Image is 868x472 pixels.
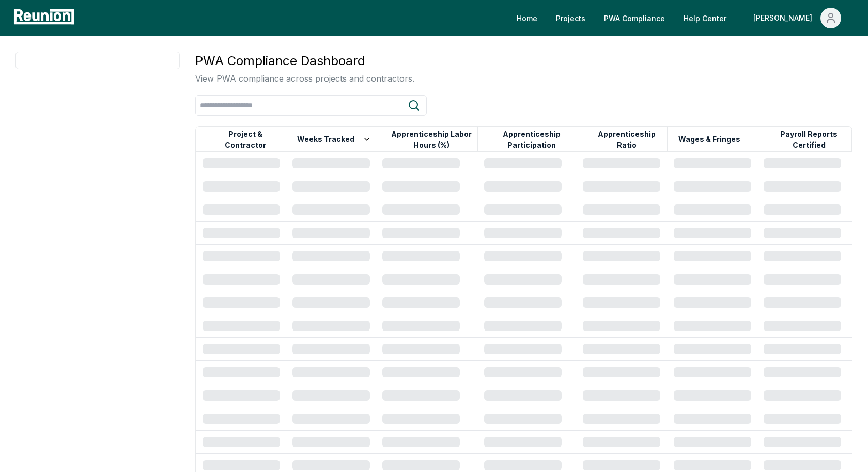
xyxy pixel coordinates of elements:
button: Payroll Reports Certified [766,129,851,150]
p: View PWA compliance across projects and contractors. [195,72,414,85]
button: [PERSON_NAME] [745,8,849,28]
a: PWA Compliance [596,8,673,28]
button: Apprenticeship Participation [487,129,576,150]
button: Weeks Tracked [295,129,373,150]
a: Projects [548,8,594,28]
div: [PERSON_NAME] [753,8,816,28]
button: Apprenticeship Ratio [586,129,667,150]
button: Wages & Fringes [676,129,742,150]
nav: Main [508,8,858,28]
a: Help Center [675,8,735,28]
button: Apprenticeship Labor Hours (%) [385,129,477,150]
h3: PWA Compliance Dashboard [195,52,414,70]
button: Project & Contractor [205,129,286,150]
a: Home [508,8,546,28]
